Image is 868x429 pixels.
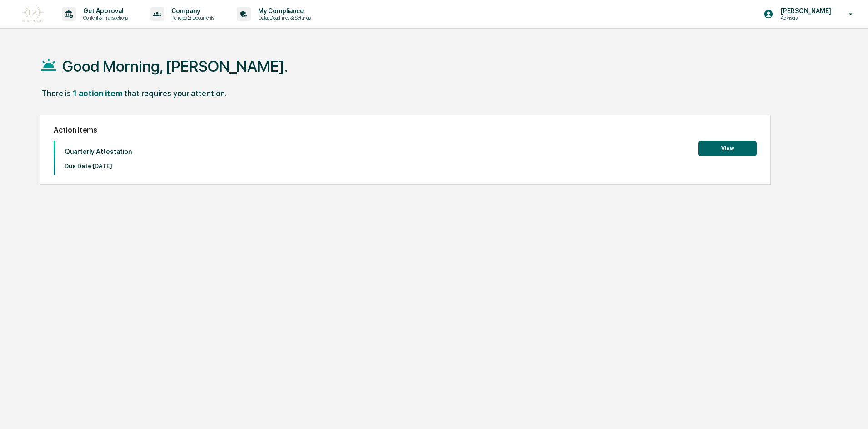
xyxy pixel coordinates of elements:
img: logo [22,6,44,22]
p: Data, Deadlines & Settings [251,15,315,21]
p: Quarterly Attestation [65,148,132,156]
h1: Good Morning, [PERSON_NAME]. [62,57,288,75]
p: Company [164,7,219,15]
div: There is [41,89,71,98]
p: [PERSON_NAME] [773,7,836,15]
p: Due Date: [DATE] [65,163,132,169]
p: Advisors [773,15,836,21]
p: Get Approval [76,7,132,15]
h2: Action Items [54,126,757,134]
p: My Compliance [251,7,315,15]
div: that requires your attention. [124,89,227,98]
button: View [698,141,757,156]
a: View [698,143,757,152]
p: Policies & Documents [164,15,219,21]
div: 1 action item [73,89,122,98]
p: Content & Transactions [76,15,132,21]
